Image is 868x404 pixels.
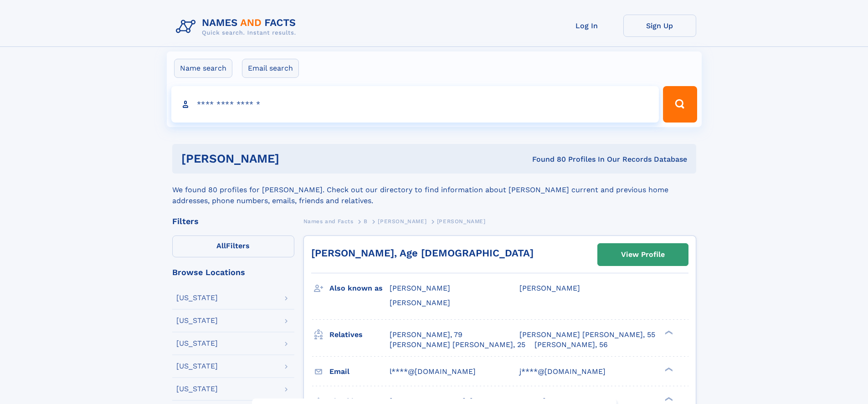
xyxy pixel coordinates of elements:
[329,281,390,296] h3: Also known as
[242,59,299,78] label: Email search
[390,284,450,292] span: [PERSON_NAME]
[172,174,696,206] div: We found 80 profiles for [PERSON_NAME]. Check out our directory to find information about [PERSON...
[390,330,462,340] a: [PERSON_NAME], 79
[172,268,294,276] div: Browse Locations
[621,244,665,265] div: View Profile
[176,363,218,370] div: [US_STATE]
[364,218,368,225] span: B
[171,86,659,123] input: search input
[663,396,673,402] div: ❯
[172,217,294,225] div: Filters
[663,86,697,123] button: Search Button
[519,284,580,292] span: [PERSON_NAME]
[303,215,354,227] a: Names and Facts
[176,340,218,347] div: [US_STATE]
[172,235,294,257] label: Filters
[176,317,218,324] div: [US_STATE]
[519,330,655,340] a: [PERSON_NAME] [PERSON_NAME], 55
[378,215,426,227] a: [PERSON_NAME]
[329,327,390,343] h3: Relatives
[534,340,608,350] a: [PERSON_NAME], 56
[181,153,406,164] h1: [PERSON_NAME]
[311,247,534,259] a: [PERSON_NAME], Age [DEMOGRAPHIC_DATA]
[172,15,303,39] img: Logo Names and Facts
[329,364,390,379] h3: Email
[663,366,673,372] div: ❯
[174,59,232,78] label: Name search
[598,244,688,266] a: View Profile
[437,218,486,225] span: [PERSON_NAME]
[364,215,368,227] a: B
[390,298,450,307] span: [PERSON_NAME]
[176,294,218,302] div: [US_STATE]
[406,154,687,164] div: Found 80 Profiles In Our Records Database
[663,329,673,335] div: ❯
[378,218,426,225] span: [PERSON_NAME]
[216,241,226,250] span: All
[550,15,623,37] a: Log In
[390,340,525,350] a: [PERSON_NAME] [PERSON_NAME], 25
[176,385,218,393] div: [US_STATE]
[623,15,696,37] a: Sign Up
